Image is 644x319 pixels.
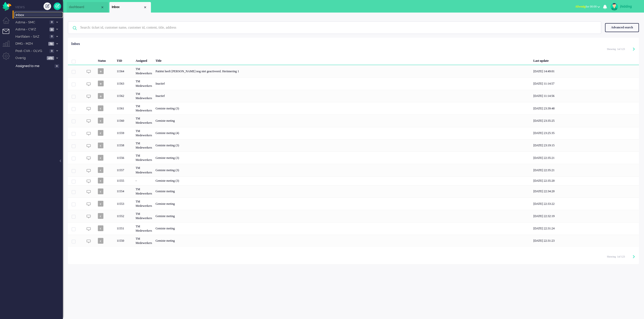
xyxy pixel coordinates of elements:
[87,202,91,206] img: ic_chat_grey.svg
[15,12,63,18] a: Inbox
[532,210,639,222] div: [DATE] 22:32:19
[98,213,103,219] span: c
[98,238,103,244] span: c
[50,49,54,53] span: 0
[115,127,134,139] div: 11559
[611,3,618,11] img: avatar
[71,41,80,46] div: Inbox
[154,235,532,247] div: Gemiste meting
[3,17,14,28] li: Dashboard menu
[115,65,134,77] div: 11564
[134,90,154,102] div: TM Medewerkers
[50,28,54,31] span: 9
[115,139,134,152] div: 11558
[68,185,639,198] div: 11554
[134,77,154,90] div: TM Medewerkers
[134,185,154,198] div: TM Medewerkers
[154,222,532,235] div: Gemiste meting
[98,118,103,123] span: c
[50,35,54,38] span: 0
[532,152,639,164] div: [DATE] 22:35:21
[98,178,103,183] span: c
[616,255,618,259] input: Page
[532,176,639,185] div: [DATE] 22:35:20
[633,254,635,260] div: Next
[154,210,532,222] div: Gemiste meting
[607,45,635,53] div: Pagination
[69,5,100,9] span: dashboard
[532,102,639,114] div: [DATE] 23:39:48
[575,5,597,8] span: for 00:00
[154,198,532,210] div: Gemiste meting
[532,235,639,247] div: [DATE] 22:31:23
[15,49,48,53] span: Post-CVA - OLVG
[68,22,81,35] img: ic-search-icon.svg
[47,56,54,60] span: 429
[607,253,635,260] div: Pagination
[134,152,154,164] div: TM Medewerkers
[154,114,532,127] div: Gemiste meting
[134,198,154,210] div: TM Medewerkers
[48,42,54,46] span: 29
[134,235,154,247] div: TM Medewerkers
[115,235,134,247] div: 11550
[68,77,639,90] div: 11563
[50,20,54,24] span: 0
[532,65,639,77] div: [DATE] 14:49:01
[532,222,639,235] div: [DATE] 22:31:24
[134,222,154,235] div: TM Medewerkers
[532,164,639,176] div: [DATE] 22:35:21
[115,114,134,127] div: 11560
[87,82,91,86] img: ic_chat_grey.svg
[15,27,48,32] span: Astma - CWZ
[98,130,103,136] span: c
[109,2,151,13] li: View
[154,164,532,176] div: Gemiste meting (3)
[3,29,14,40] li: Tickets menu
[532,127,639,139] div: [DATE] 23:25:35
[68,114,639,127] div: 11560
[134,210,154,222] div: TM Medewerkers
[112,5,143,9] span: Inbox
[98,155,103,161] span: c
[115,55,134,65] div: TID
[68,127,639,139] div: 11559
[76,22,594,34] input: Search: ticket id, customer name, customer id, content, title, address
[115,198,134,210] div: 11553
[115,90,134,102] div: 11562
[154,77,532,90] div: Inactief
[532,114,639,127] div: [DATE] 23:35:25
[16,64,53,69] span: Assigned to me
[87,239,91,243] img: ic_chat_grey.svg
[115,222,134,235] div: 11551
[115,164,134,176] div: 11557
[87,179,91,183] img: ic_chat_grey.svg
[15,34,48,39] span: Hartfalen - SAZ
[3,52,14,64] li: Admin menu
[68,65,639,77] div: 11564
[143,5,147,9] div: Close tab
[68,235,639,247] div: 11550
[616,47,618,51] input: Page
[620,4,639,9] div: jhidding
[605,23,639,32] div: Advanced search
[87,144,91,148] img: ic_chat_grey.svg
[154,176,532,185] div: Gemiste meting (3)
[55,64,59,68] span: 0
[154,152,532,164] div: Gemiste meting (3)
[15,5,63,9] li: Views
[115,77,134,90] div: 11563
[87,227,91,231] img: ic_chat_grey.svg
[68,90,639,102] div: 11562
[532,139,639,152] div: [DATE] 23:19:15
[134,127,154,139] div: TM Medewerkers
[134,55,154,65] div: Assigned
[154,55,532,65] div: Title
[532,77,639,90] div: [DATE] 11:14:57
[3,3,11,7] a: Omnidesk
[68,176,639,185] div: 11555
[134,176,154,185] div: -
[68,102,639,114] div: 11561
[572,2,603,13] li: Afwezigfor 00:00
[154,185,532,198] div: Gemiste meting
